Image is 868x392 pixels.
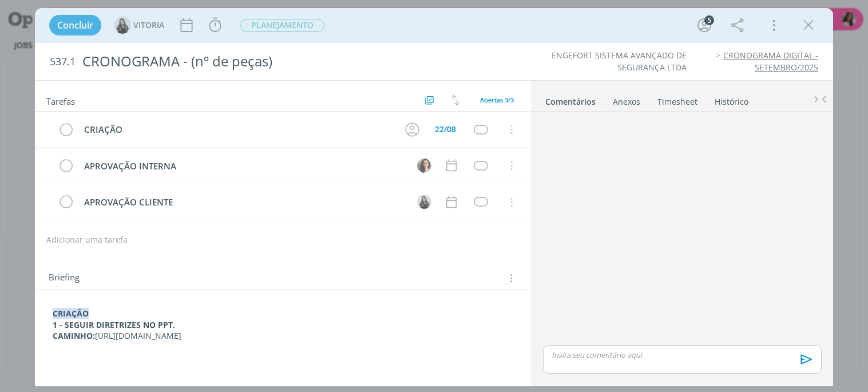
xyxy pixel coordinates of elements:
[451,95,459,105] img: arrow-down-up.svg
[704,15,714,25] div: 5
[46,93,75,107] span: Tarefas
[657,91,698,108] a: Timesheet
[35,8,834,386] div: dialog
[545,91,596,108] a: Comentários
[480,96,514,104] span: Abertas 3/3
[80,195,407,209] div: APROVAÇÃO CLIENTE
[50,56,76,68] span: 537.1
[714,91,749,108] a: Histórico
[49,15,101,35] button: Concluir
[435,125,456,133] div: 22/08
[46,229,128,250] button: Adicionar uma tarefa
[695,16,714,34] button: 5
[49,271,80,286] span: Briefing
[613,96,640,108] div: Anexos
[552,50,687,72] a: ENGEFORT SISTEMA AVANÇADO DE SEGURANÇA LTDA
[723,50,818,72] a: CRONOGRAMA DIGITAL - SETEMBRO/2025
[57,21,93,30] span: Concluir
[78,47,493,76] div: CRONOGRAMA - (nº de peças)
[53,330,95,341] strong: CAMINHO:
[80,159,407,173] div: APROVAÇÃO INTERNA
[80,122,395,137] div: CRIAÇÃO
[53,319,175,330] strong: 1 - SEGUIR DIRETRIZES NO PPT.
[53,308,89,319] strong: CRIAÇÃO
[53,330,514,342] p: [URL][DOMAIN_NAME]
